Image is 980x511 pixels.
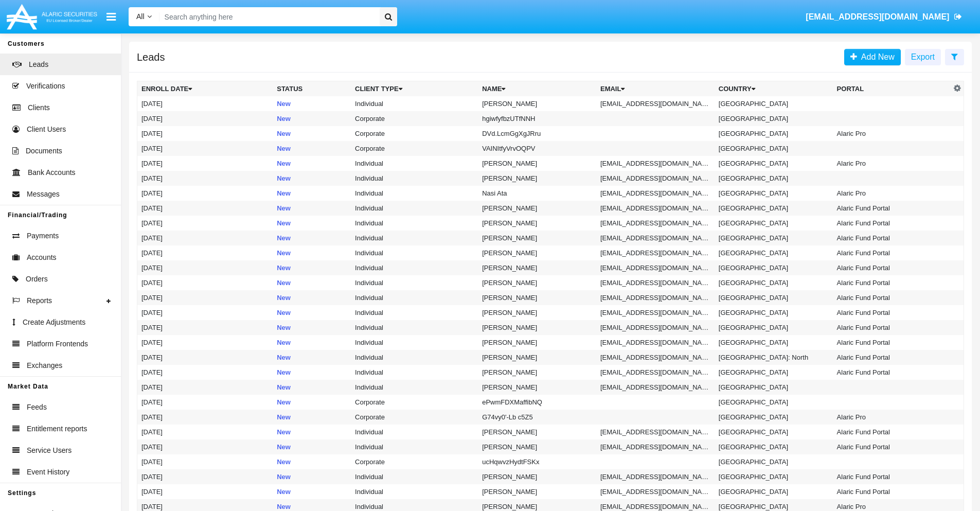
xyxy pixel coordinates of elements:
td: Alaric Pro [833,126,951,141]
td: [DATE] [137,320,273,335]
td: [GEOGRAPHIC_DATA] [715,335,833,350]
td: [PERSON_NAME] [478,380,596,395]
td: VAINItfyVrvOQPV [478,141,596,156]
td: [EMAIL_ADDRESS][DOMAIN_NAME] [596,156,715,171]
td: [EMAIL_ADDRESS][DOMAIN_NAME] [596,335,715,350]
td: [GEOGRAPHIC_DATA] [715,305,833,320]
td: [DATE] [137,380,273,395]
td: [GEOGRAPHIC_DATA] [715,484,833,499]
td: [DATE] [137,365,273,380]
td: [DATE] [137,395,273,410]
td: [PERSON_NAME] [478,335,596,350]
td: [EMAIL_ADDRESS][DOMAIN_NAME] [596,484,715,499]
th: Country [715,81,833,97]
td: [GEOGRAPHIC_DATA]: North [715,350,833,365]
td: New [273,260,351,275]
td: DVd.LcmGgXgJRru [478,126,596,141]
td: [PERSON_NAME] [478,96,596,111]
span: Service Users [27,445,72,456]
td: Individual [351,186,478,201]
span: Documents [26,146,62,156]
td: [GEOGRAPHIC_DATA] [715,275,833,290]
td: New [273,126,351,141]
a: [EMAIL_ADDRESS][DOMAIN_NAME] [801,3,967,31]
td: [PERSON_NAME] [478,350,596,365]
td: New [273,245,351,260]
td: Alaric Fund Portal [833,350,951,365]
td: [DATE] [137,216,273,231]
th: Client Type [351,81,478,97]
td: [GEOGRAPHIC_DATA] [715,245,833,260]
th: Name [478,81,596,97]
td: Alaric Fund Portal [833,335,951,350]
td: Alaric Fund Portal [833,245,951,260]
a: Add New [844,49,901,65]
td: [PERSON_NAME] [478,290,596,305]
td: [DATE] [137,305,273,320]
td: [DATE] [137,201,273,216]
td: hgiwfyfbzUTfNNH [478,111,596,126]
td: Individual [351,425,478,439]
span: Platform Frontends [27,339,88,349]
td: [DATE] [137,141,273,156]
td: Nasi Ata [478,186,596,201]
td: [EMAIL_ADDRESS][DOMAIN_NAME] [596,201,715,216]
td: [PERSON_NAME] [478,305,596,320]
a: All [129,11,159,22]
td: [DATE] [137,260,273,275]
span: Leads [29,59,48,70]
td: [EMAIL_ADDRESS][DOMAIN_NAME] [596,380,715,395]
td: New [273,305,351,320]
td: Alaric Fund Portal [833,305,951,320]
td: [DATE] [137,410,273,425]
td: Individual [351,380,478,395]
span: Payments [27,231,59,241]
span: [EMAIL_ADDRESS][DOMAIN_NAME] [806,12,949,21]
td: Individual [351,439,478,454]
td: New [273,216,351,231]
td: [GEOGRAPHIC_DATA] [715,425,833,439]
td: [DATE] [137,290,273,305]
td: New [273,484,351,499]
td: Alaric Pro [833,186,951,201]
td: New [273,171,351,186]
td: [PERSON_NAME] [478,275,596,290]
span: Feeds [27,402,47,413]
td: Individual [351,245,478,260]
td: [GEOGRAPHIC_DATA] [715,171,833,186]
td: Individual [351,469,478,484]
td: [PERSON_NAME] [478,484,596,499]
td: [EMAIL_ADDRESS][DOMAIN_NAME] [596,275,715,290]
td: New [273,111,351,126]
td: [GEOGRAPHIC_DATA] [715,260,833,275]
span: Orders [26,274,48,285]
td: New [273,275,351,290]
td: New [273,439,351,454]
span: Exchanges [27,360,62,371]
td: [GEOGRAPHIC_DATA] [715,126,833,141]
td: [EMAIL_ADDRESS][DOMAIN_NAME] [596,290,715,305]
td: Alaric Fund Portal [833,469,951,484]
td: [PERSON_NAME] [478,216,596,231]
td: New [273,201,351,216]
td: Alaric Pro [833,156,951,171]
td: [PERSON_NAME] [478,425,596,439]
td: Corporate [351,126,478,141]
td: Individual [351,305,478,320]
td: [EMAIL_ADDRESS][DOMAIN_NAME] [596,439,715,454]
td: [PERSON_NAME] [478,320,596,335]
th: Portal [833,81,951,97]
td: Alaric Fund Portal [833,365,951,380]
td: Alaric Fund Portal [833,425,951,439]
span: Reports [27,295,52,306]
td: Individual [351,290,478,305]
td: [GEOGRAPHIC_DATA] [715,320,833,335]
td: [GEOGRAPHIC_DATA] [715,454,833,469]
td: [PERSON_NAME] [478,439,596,454]
td: [GEOGRAPHIC_DATA] [715,201,833,216]
td: [PERSON_NAME] [478,260,596,275]
td: New [273,380,351,395]
td: [DATE] [137,96,273,111]
td: New [273,141,351,156]
td: Alaric Fund Portal [833,201,951,216]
